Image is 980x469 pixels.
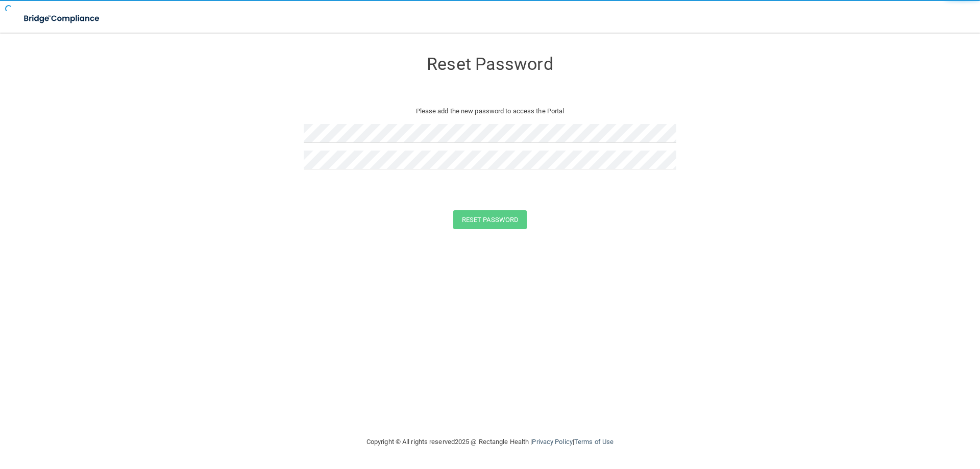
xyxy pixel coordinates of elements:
h3: Reset Password [304,55,676,73]
a: Terms of Use [574,438,614,446]
button: Reset Password [453,210,527,229]
p: Please add the new password to access the Portal [311,105,669,117]
img: bridge_compliance_login_screen.278c3ca4.svg [15,8,109,29]
div: Copyright © All rights reserved 2025 @ Rectangle Health | | [304,426,676,458]
a: Privacy Policy [532,438,572,446]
